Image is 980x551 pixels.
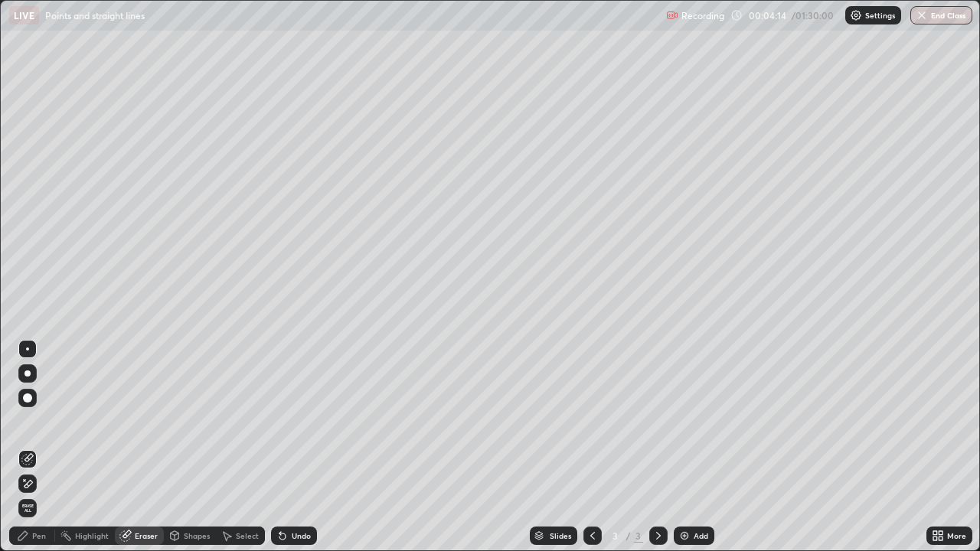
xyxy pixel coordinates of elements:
img: add-slide-button [678,530,691,542]
span: Erase all [19,504,36,513]
div: Shapes [184,532,210,540]
div: / [626,531,631,540]
div: Highlight [75,532,109,540]
p: Settings [865,11,895,19]
button: End Class [910,6,972,24]
img: class-settings-icons [850,9,862,21]
div: Eraser [135,532,158,540]
img: recording.375f2c34.svg [666,9,678,21]
p: LIVE [14,9,34,21]
p: Points and straight lines [45,9,145,21]
img: end-class-cross [916,9,928,21]
p: Recording [681,10,724,21]
div: 3 [608,531,623,540]
div: Add [694,532,708,540]
div: More [947,532,966,540]
div: 3 [634,529,643,543]
div: Undo [292,532,311,540]
div: Pen [32,532,46,540]
div: Slides [550,532,571,540]
div: Select [236,532,259,540]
